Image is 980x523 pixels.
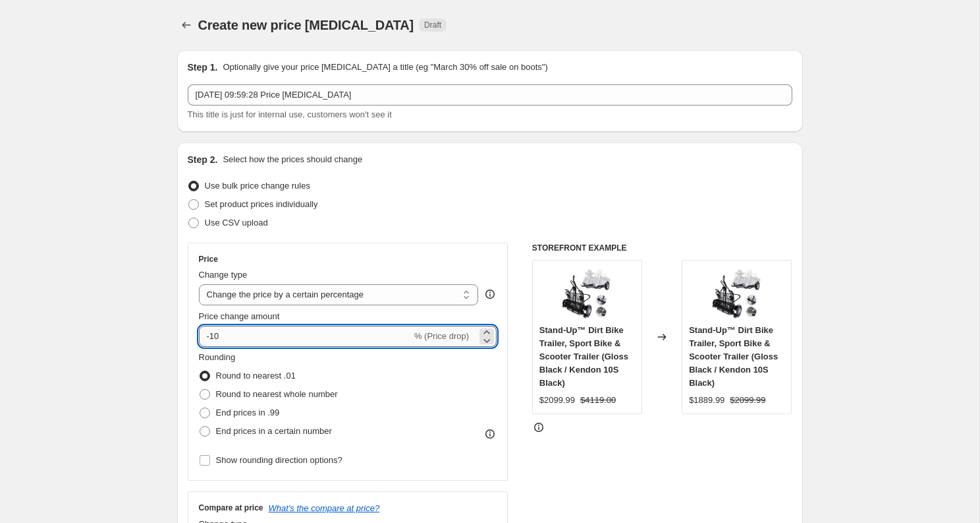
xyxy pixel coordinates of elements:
span: Use CSV upload [205,218,268,228]
span: Use bulk price change rules [205,181,310,191]
span: End prices in a certain number [216,426,332,436]
span: Price change amount [199,311,280,321]
span: This title is just for internal use, customers won't see it [188,109,392,119]
p: Optionally give your price [MEDICAL_DATA] a title (eg "March 30% off sale on boots") [223,61,547,74]
span: Round to nearest .01 [216,371,296,381]
button: What's the compare at price? [269,503,380,513]
span: Create new price [MEDICAL_DATA] [198,18,414,32]
span: Round to nearest whole number [216,389,338,399]
h3: Price [199,254,218,264]
span: Stand-Up™ Dirt Bike Trailer, Sport Bike & Scooter Trailer (Gloss Black / Kendon 10S Black) [539,325,628,388]
div: $1889.99 [689,394,724,407]
button: Price change jobs [177,16,196,34]
span: % (Price drop) [414,331,469,341]
input: 30% off holiday sale [188,84,792,106]
span: Rounding [199,352,236,362]
img: 1-MainImage_ee1554aa-c1af-4bd3-a4de-cc3237e23530_80x.jpg [711,267,763,320]
span: Set product prices individually [205,199,318,209]
img: 1-MainImage_ee1554aa-c1af-4bd3-a4de-cc3237e23530_80x.jpg [560,267,613,320]
span: Change type [199,270,248,280]
span: End prices in .99 [216,408,280,417]
h3: Compare at price [199,503,263,513]
strike: $2099.99 [730,394,765,407]
h6: STOREFRONT EXAMPLE [532,243,792,253]
strike: $4119.00 [580,394,616,407]
p: Select how the prices should change [223,153,362,166]
span: Stand-Up™ Dirt Bike Trailer, Sport Bike & Scooter Trailer (Gloss Black / Kendon 10S Black) [689,325,778,388]
div: $2099.99 [539,394,575,407]
span: Show rounding direction options? [216,455,342,465]
h2: Step 2. [188,153,218,166]
h2: Step 1. [188,61,218,74]
span: Draft [424,20,441,30]
input: -15 [199,326,412,347]
div: help [483,288,497,301]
